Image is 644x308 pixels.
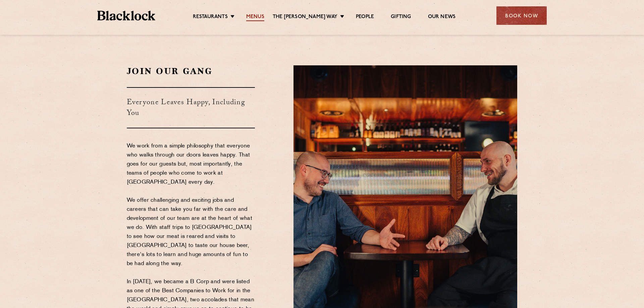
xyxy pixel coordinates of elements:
[391,14,411,21] a: Gifting
[273,14,337,21] a: The [PERSON_NAME] Way
[127,87,255,128] h3: Everyone Leaves Happy, Including You
[127,65,255,77] h2: Join Our Gang
[246,14,264,21] a: Menus
[356,14,374,21] a: People
[193,14,228,21] a: Restaurants
[496,6,547,25] div: Book Now
[428,14,456,21] a: Our News
[97,11,155,20] img: BL_Textured_Logo-footer-cropped.svg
